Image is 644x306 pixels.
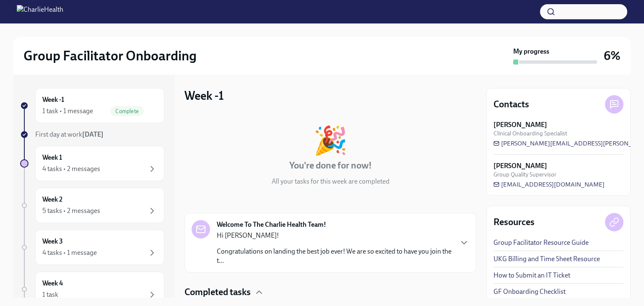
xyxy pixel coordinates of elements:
[493,271,570,280] a: How to Submit an IT Ticket
[20,230,164,265] a: Week 34 tasks • 1 message
[17,5,63,18] img: CharlieHealth
[493,287,566,296] a: GF Onboarding Checklist
[110,108,144,114] span: Complete
[493,120,547,130] strong: [PERSON_NAME]
[42,206,100,215] div: 5 tasks • 2 messages
[493,98,529,111] h4: Contacts
[20,188,164,223] a: Week 25 tasks • 2 messages
[20,146,164,181] a: Week 14 tasks • 2 messages
[42,290,58,299] div: 1 task
[184,88,224,103] h3: Week -1
[42,95,64,104] h6: Week -1
[82,130,104,138] strong: [DATE]
[42,164,100,174] div: 4 tasks • 2 messages
[493,171,556,179] span: Group Quality Supervisor
[184,286,251,298] h4: Completed tasks
[42,279,63,288] h6: Week 4
[217,247,452,265] p: Congratulations on landing the best job ever! We are so excited to have you join the t...
[217,231,452,240] p: Hi [PERSON_NAME]!
[42,106,93,116] div: 1 task • 1 message
[42,153,62,162] h6: Week 1
[42,248,97,257] div: 4 tasks • 1 message
[313,127,348,154] div: 🎉
[23,47,197,64] h2: Group Facilitator Onboarding
[493,180,605,189] a: [EMAIL_ADDRESS][DOMAIN_NAME]
[20,88,164,123] a: Week -11 task • 1 messageComplete
[513,47,549,56] strong: My progress
[493,238,589,247] a: Group Facilitator Resource Guide
[42,237,63,246] h6: Week 3
[493,161,547,171] strong: [PERSON_NAME]
[184,286,476,298] div: Completed tasks
[604,48,621,63] h3: 6%
[217,220,326,229] strong: Welcome To The Charlie Health Team!
[289,159,372,172] h4: You're done for now!
[20,130,164,139] a: First day at work[DATE]
[35,130,104,138] span: First day at work
[272,177,390,186] p: All your tasks for this week are completed
[493,130,567,137] span: Clinical Onboarding Specialist
[493,216,535,228] h4: Resources
[493,254,600,264] a: UKG Billing and Time Sheet Resource
[42,195,62,204] h6: Week 2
